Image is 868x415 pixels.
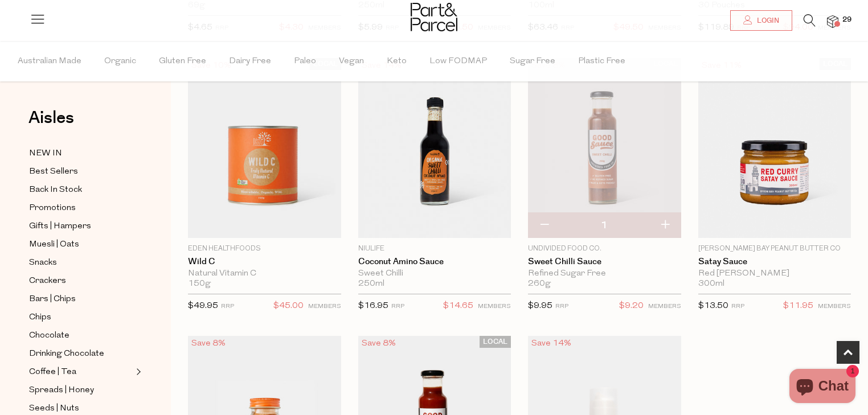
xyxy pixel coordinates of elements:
img: Sweet Chilli Sauce [528,57,681,238]
span: Crackers [29,274,66,288]
a: Drinking Chocolate [29,347,133,361]
span: Gluten Free [159,42,206,81]
span: Promotions [29,202,76,215]
button: Expand/Collapse Coffee | Tea [133,365,141,379]
span: $9.20 [619,299,644,314]
a: Satay Sauce [698,257,851,267]
small: MEMBERS [648,303,681,310]
span: Gifts | Hampers [29,220,91,233]
span: Snacks [29,256,57,270]
span: 260g [528,279,551,289]
a: Crackers [29,274,133,288]
span: Coffee | Tea [29,365,76,379]
span: $45.00 [273,299,304,314]
a: Spreads | Honey [29,383,133,397]
span: Dairy Free [229,42,271,81]
a: Chocolate [29,328,133,343]
a: Login [730,10,792,31]
span: 150g [188,279,211,289]
a: Best Sellers [29,165,133,179]
span: $13.50 [698,302,728,310]
small: RRP [555,303,568,310]
inbox-online-store-chat: Shopify online store chat [786,369,859,406]
span: $9.95 [528,302,552,310]
span: Bars | Chips [29,293,76,306]
a: Muesli | Oats [29,237,133,252]
small: MEMBERS [308,303,341,310]
a: Coconut Amino Sauce [358,257,511,267]
div: Save 8% [358,336,399,351]
p: [PERSON_NAME] Bay Peanut Butter Co [698,244,851,254]
span: Best Sellers [29,165,78,179]
span: Spreads | Honey [29,384,94,397]
small: RRP [221,303,234,310]
span: Keto [387,42,407,81]
div: Red [PERSON_NAME] [698,269,851,279]
a: NEW IN [29,146,133,161]
span: 250ml [358,279,384,289]
img: Part&Parcel [411,3,457,31]
a: Sweet Chilli Sauce [528,257,681,267]
img: Satay Sauce [698,57,851,238]
div: Refined Sugar Free [528,269,681,279]
img: Wild C [188,57,341,238]
a: Aisles [28,109,74,138]
small: RRP [391,303,404,310]
p: Eden Healthfoods [188,244,341,254]
div: Sweet Chilli [358,269,511,279]
span: $11.95 [783,299,813,314]
div: Natural Vitamin C [188,269,341,279]
span: 300ml [698,279,724,289]
span: 29 [840,15,854,25]
small: MEMBERS [478,303,511,310]
small: MEMBERS [818,303,851,310]
span: Plastic Free [578,42,625,81]
span: NEW IN [29,147,62,161]
span: Low FODMAP [429,42,487,81]
a: Snacks [29,256,133,270]
span: Drinking Chocolate [29,347,104,361]
span: $49.95 [188,302,218,310]
span: Organic [104,42,136,81]
span: Chocolate [29,329,69,343]
a: 29 [827,15,838,27]
span: Aisles [28,105,74,130]
p: Undivided Food Co. [528,244,681,254]
a: Bars | Chips [29,292,133,306]
small: RRP [731,303,744,310]
span: Login [754,16,779,26]
a: Coffee | Tea [29,365,133,379]
a: Promotions [29,201,133,215]
a: Wild C [188,257,341,267]
span: Chips [29,311,51,324]
span: Vegan [339,42,364,81]
span: Australian Made [18,42,81,81]
a: Chips [29,310,133,324]
div: Save 14% [528,336,575,351]
span: Sugar Free [510,42,555,81]
span: Paleo [294,42,316,81]
p: Niulife [358,244,511,254]
a: Back In Stock [29,183,133,197]
span: Back In Stock [29,183,82,197]
img: Coconut Amino Sauce [358,57,511,238]
a: Gifts | Hampers [29,219,133,233]
span: LOCAL [480,336,511,348]
div: Save 8% [188,336,229,351]
span: $14.65 [443,299,473,314]
span: Muesli | Oats [29,238,79,252]
span: $16.95 [358,302,388,310]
